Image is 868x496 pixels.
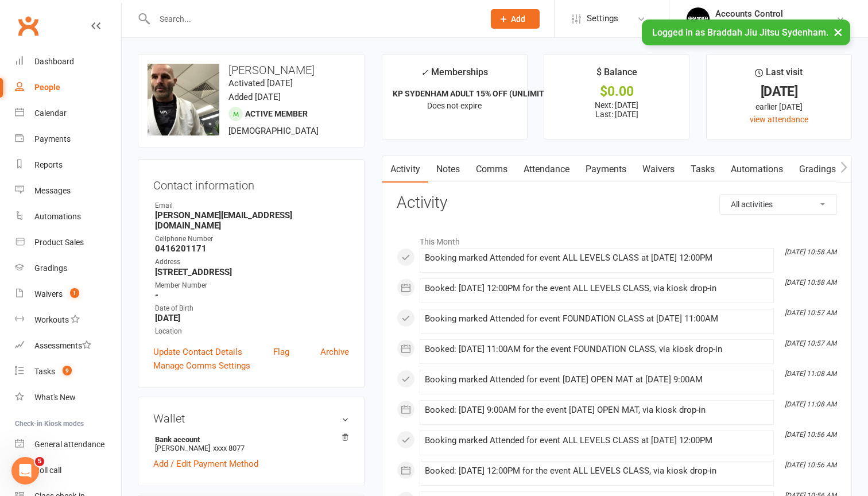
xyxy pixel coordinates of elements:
div: $0.00 [555,86,679,98]
div: Cellphone Number [155,234,349,245]
i: [DATE] 11:08 AM [785,370,836,378]
div: Waivers [34,289,63,299]
div: Workouts [34,315,69,324]
div: Member Number [155,280,349,291]
div: Booked: [DATE] 12:00PM for the event ALL LEVELS CLASS, via kiosk drop-in [425,284,769,293]
div: Tasks [34,367,55,376]
div: [PERSON_NAME] Jitsu Sydenham [715,19,836,29]
input: Search... [151,11,476,27]
strong: Bank account [155,435,343,444]
a: Payments [578,156,634,183]
div: Dashboard [34,57,74,66]
a: Flag [273,345,289,359]
a: Clubworx [14,11,42,40]
div: What's New [34,393,76,402]
span: Active member [245,109,308,118]
span: [DEMOGRAPHIC_DATA] [228,126,319,136]
span: 5 [35,457,44,466]
a: Messages [15,178,121,204]
strong: [PERSON_NAME][EMAIL_ADDRESS][DOMAIN_NAME] [155,210,349,231]
i: ✓ [421,67,428,78]
a: Notes [428,156,468,183]
a: Reports [15,152,121,178]
a: Waivers [634,156,683,183]
p: Next: [DATE] Last: [DATE] [555,100,679,119]
div: Assessments [34,341,91,350]
strong: [DATE] [155,313,349,323]
a: Tasks [683,156,723,183]
a: Automations [723,156,791,183]
div: Messages [34,186,71,195]
a: Comms [468,156,516,183]
span: 9 [63,366,72,375]
li: [PERSON_NAME] [153,433,349,454]
a: What's New [15,385,121,410]
strong: - [155,290,349,300]
strong: 0416201171 [155,243,349,254]
div: Date of Birth [155,303,349,314]
i: [DATE] 10:56 AM [785,431,836,439]
a: Assessments [15,333,121,359]
div: Booked: [DATE] 11:00AM for the event FOUNDATION CLASS, via kiosk drop-in [425,344,769,354]
i: [DATE] 10:57 AM [785,309,836,317]
div: Booking marked Attended for event ALL LEVELS CLASS at [DATE] 12:00PM [425,253,769,263]
span: Settings [587,6,618,32]
span: Does not expire [427,101,482,110]
span: 1 [70,288,79,298]
a: Workouts [15,307,121,333]
div: Accounts Control [715,9,836,19]
time: Activated [DATE] [228,78,293,88]
i: [DATE] 10:57 AM [785,339,836,347]
a: Calendar [15,100,121,126]
a: Update Contact Details [153,345,242,359]
time: Added [DATE] [228,92,281,102]
a: Dashboard [15,49,121,75]
a: People [15,75,121,100]
div: Last visit [755,65,803,86]
button: × [828,20,848,44]
div: Payments [34,134,71,144]
h3: Contact information [153,175,349,192]
strong: KP SYDENHAM ADULT 15% OFF (UNLIMITED PLAN)... [393,89,586,98]
a: Tasks 9 [15,359,121,385]
a: Waivers 1 [15,281,121,307]
div: Booking marked Attended for event ALL LEVELS CLASS at [DATE] 12:00PM [425,436,769,445]
i: [DATE] 11:08 AM [785,400,836,408]
a: Automations [15,204,121,230]
div: Gradings [34,263,67,273]
img: image1727744487.png [148,64,219,135]
div: General attendance [34,440,104,449]
div: Roll call [34,466,61,475]
img: thumb_image1701918351.png [687,7,710,30]
a: Product Sales [15,230,121,255]
a: Roll call [15,458,121,483]
div: People [34,83,60,92]
button: Add [491,9,540,29]
span: Add [511,14,525,24]
li: This Month [397,230,837,248]
div: Email [155,200,349,211]
h3: [PERSON_NAME] [148,64,355,76]
a: Payments [15,126,121,152]
div: [DATE] [717,86,841,98]
i: [DATE] 10:58 AM [785,248,836,256]
a: Archive [320,345,349,359]
a: Add / Edit Payment Method [153,457,258,471]
h3: Wallet [153,412,349,425]
span: xxxx 8077 [213,444,245,452]
div: Booked: [DATE] 9:00AM for the event [DATE] OPEN MAT, via kiosk drop-in [425,405,769,415]
div: Address [155,257,349,268]
a: General attendance kiosk mode [15,432,121,458]
div: Reports [34,160,63,169]
div: Memberships [421,65,488,86]
a: Attendance [516,156,578,183]
a: view attendance [750,115,808,124]
i: [DATE] 10:56 AM [785,461,836,469]
span: Logged in as Braddah Jiu Jitsu Sydenham. [652,27,828,38]
a: Activity [382,156,428,183]
i: [DATE] 10:58 AM [785,278,836,286]
div: Booked: [DATE] 12:00PM for the event ALL LEVELS CLASS, via kiosk drop-in [425,466,769,476]
strong: [STREET_ADDRESS] [155,267,349,277]
div: Automations [34,212,81,221]
div: Booking marked Attended for event FOUNDATION CLASS at [DATE] 11:00AM [425,314,769,324]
